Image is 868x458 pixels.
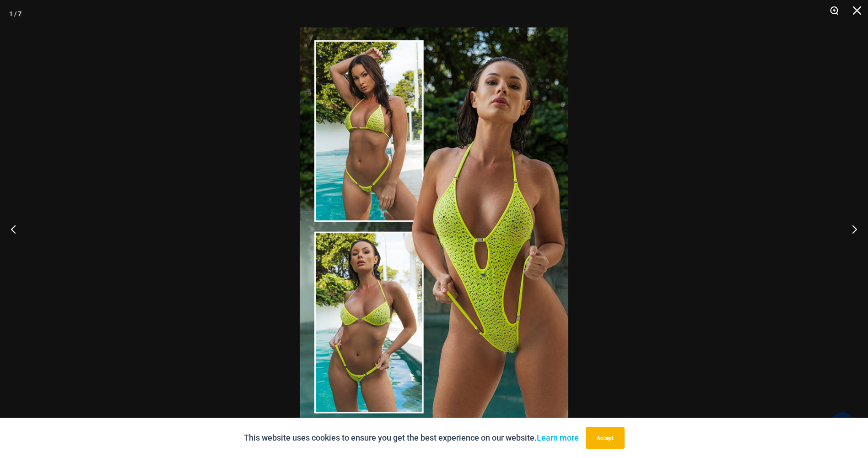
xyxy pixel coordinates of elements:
button: Accept [586,427,625,449]
img: Bubble Mesh Ultimate (3) [300,27,568,431]
p: This website uses cookies to ensure you get the best experience on our website. [244,431,579,445]
a: Learn more [537,433,579,442]
button: Next [834,206,868,252]
div: 1 / 7 [9,7,22,21]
